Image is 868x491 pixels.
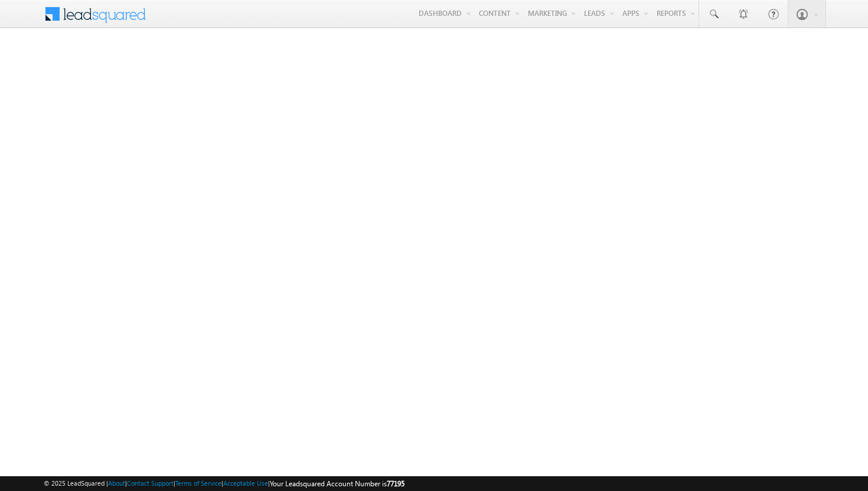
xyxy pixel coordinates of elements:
a: About [108,479,125,487]
a: Contact Support [127,479,174,487]
a: Terms of Service [175,479,221,487]
a: Acceptable Use [223,479,268,487]
span: 77195 [387,479,404,488]
span: © 2025 LeadSquared | | | | | [44,478,404,489]
span: Your Leadsquared Account Number is [270,479,404,488]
